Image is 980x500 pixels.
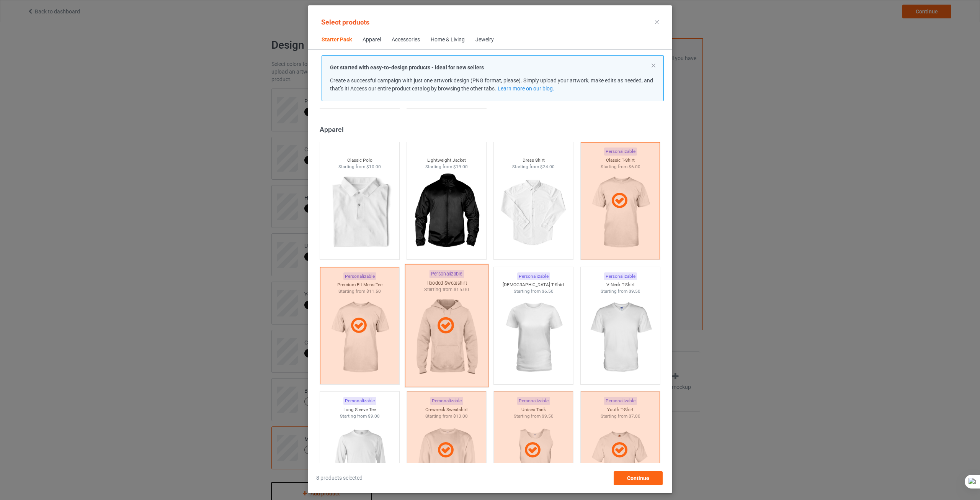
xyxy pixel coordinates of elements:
img: regular.jpg [499,170,568,256]
strong: Get started with easy-to-design products - ideal for new sellers [330,64,484,70]
div: Personalizable [604,272,637,280]
div: Continue [614,471,663,485]
span: $19.00 [453,164,468,169]
div: Dress Shirt [494,157,573,164]
div: Starting from [320,164,400,170]
span: Create a successful campaign with just one artwork design (PNG format, please). Simply upload you... [330,77,653,92]
div: Accessories [392,36,420,44]
div: Lightweight Jacket [407,157,487,164]
div: Jewelry [475,36,494,44]
img: regular.jpg [325,170,394,256]
img: regular.jpg [412,170,481,256]
span: $9.50 [629,289,640,294]
span: $24.00 [540,164,555,169]
span: Continue [627,475,649,481]
img: regular.jpg [499,295,568,380]
div: Home & Living [431,36,465,44]
div: Starting from [494,288,573,295]
span: Select products [321,18,369,26]
div: Starting from [581,288,660,295]
div: V-Neck T-Shirt [581,282,660,288]
span: $6.50 [542,289,554,294]
span: Starter Pack [316,31,357,49]
span: 8 products selected [316,474,363,482]
div: Apparel [320,125,664,134]
span: $10.00 [366,164,381,169]
a: Learn more on our blog. [498,85,554,92]
div: Long Sleeve Tee [320,407,400,413]
div: [DEMOGRAPHIC_DATA] T-Shirt [494,282,573,288]
div: Classic Polo [320,157,400,164]
div: Apparel [363,36,381,44]
span: $9.00 [368,413,380,419]
div: Personalizable [517,272,550,280]
div: Starting from [407,164,487,170]
div: Starting from [320,413,400,420]
img: regular.jpg [586,295,655,380]
div: Personalizable [343,397,376,405]
div: Starting from [494,164,573,170]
